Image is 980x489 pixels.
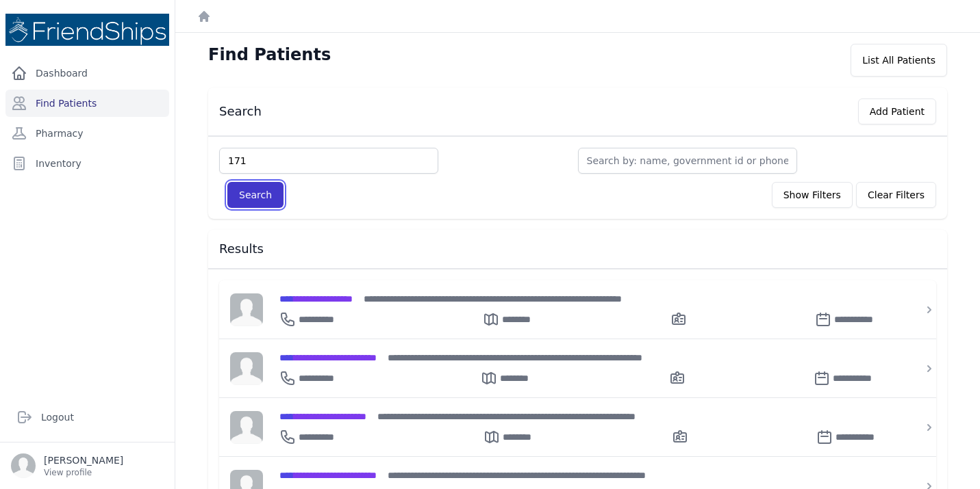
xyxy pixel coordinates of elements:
[5,60,169,87] a: Dashboard
[208,44,331,66] h1: Find Patients
[856,182,936,208] button: Clear Filters
[230,352,263,385] img: person-242608b1a05df3501eefc295dc1bc67a.jpg
[44,453,123,467] p: [PERSON_NAME]
[5,14,169,46] img: Medical Missions EMR
[227,182,284,208] button: Search
[230,411,263,444] img: person-242608b1a05df3501eefc295dc1bc67a.jpg
[44,467,123,478] p: View profile
[5,120,169,147] a: Pharmacy
[858,98,936,124] button: Add Patient
[5,90,169,117] a: Find Patients
[11,404,164,431] a: Logout
[219,148,438,174] input: Find by: id
[772,182,853,208] button: Show Filters
[5,150,169,177] a: Inventory
[219,103,262,120] h3: Search
[11,453,164,478] a: [PERSON_NAME] View profile
[219,241,936,257] h3: Results
[851,44,947,77] div: List All Patients
[230,293,263,326] img: person-242608b1a05df3501eefc295dc1bc67a.jpg
[578,148,797,174] input: Search by: name, government id or phone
